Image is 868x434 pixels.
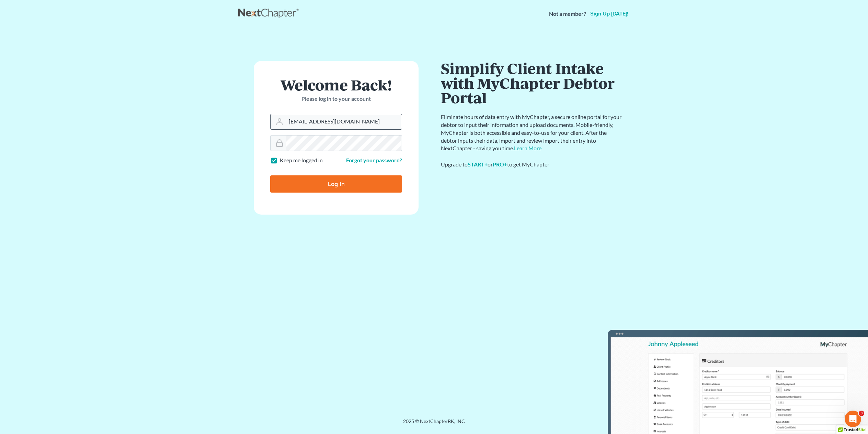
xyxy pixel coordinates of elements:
[589,11,630,17] a: Sign up [DATE]!
[514,145,541,151] a: Learn More
[270,95,402,103] p: Please log in to your account
[468,161,488,167] a: START+
[270,77,402,92] h1: Welcome Back!
[493,161,507,167] a: PRO+
[286,114,402,129] input: Email Address
[346,157,402,163] a: Forgot your password?
[280,156,323,164] label: Keep me logged in
[859,411,864,416] span: 3
[845,411,861,427] iframe: Intercom live chat
[270,175,402,193] input: Log In
[549,10,586,18] strong: Not a member?
[441,113,623,152] p: Eliminate hours of data entry with MyChapter, a secure online portal for your debtor to input the...
[441,161,623,169] div: Upgrade to or to get MyChapter
[238,418,630,430] div: 2025 © NextChapterBK, INC
[441,61,623,105] h1: Simplify Client Intake with MyChapter Debtor Portal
